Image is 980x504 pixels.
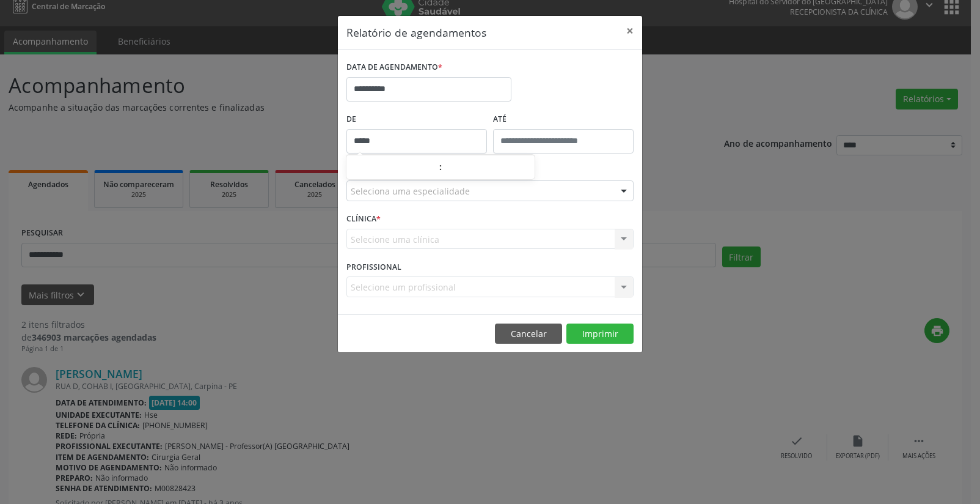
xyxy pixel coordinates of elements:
label: PROFISSIONAL [346,258,401,276]
button: Cancelar [495,324,562,344]
label: ATÉ [493,110,634,129]
label: CLÍNICA [346,210,381,229]
span: : [439,155,442,179]
button: Imprimir [566,324,634,344]
h5: Relatório de agendamentos [346,24,486,40]
button: Close [618,16,642,46]
input: Hour [346,156,439,180]
label: DATA DE AGENDAMENTO [346,58,442,77]
label: De [346,110,487,129]
span: Seleciona uma especialidade [351,185,470,198]
input: Minute [442,156,535,180]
